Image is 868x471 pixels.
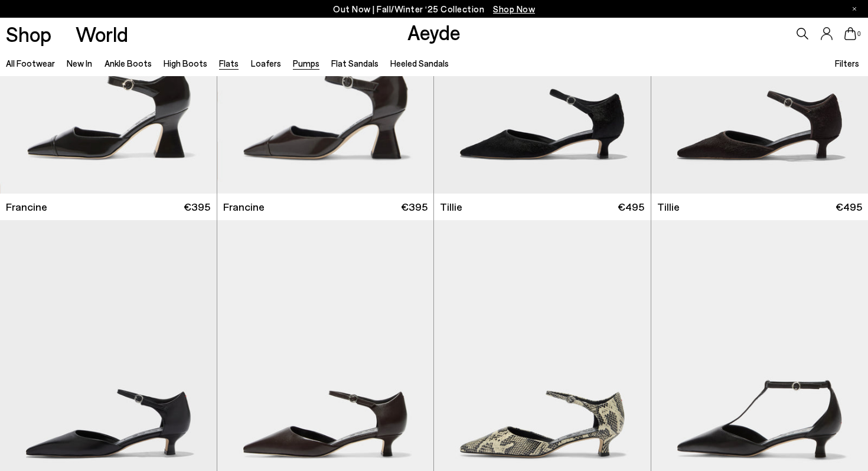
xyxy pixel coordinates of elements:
span: Filters [835,58,859,68]
a: Loafers [251,58,281,68]
a: Heeled Sandals [390,58,449,68]
span: Francine [6,199,47,214]
a: Ankle Boots [105,58,152,68]
a: All Footwear [6,58,55,68]
span: Francine [223,199,265,214]
span: 0 [856,31,862,37]
span: €495 [618,199,644,214]
a: New In [67,58,92,68]
span: €395 [401,199,428,214]
p: Out Now | Fall/Winter ‘25 Collection [333,2,535,17]
span: Navigate to /collections/new-in [493,4,535,14]
span: €395 [184,199,210,214]
a: Francine €395 [217,194,434,220]
span: €495 [836,199,862,214]
a: 0 [844,27,856,40]
a: Shop [6,24,51,44]
span: Tillie [657,199,680,214]
a: Flats [219,58,239,68]
span: Tillie [440,199,462,214]
a: Flat Sandals [331,58,378,68]
a: World [76,24,128,44]
a: Aeyde [407,19,461,44]
a: Tillie €495 [434,194,651,220]
a: High Boots [164,58,207,68]
a: Pumps [293,58,319,68]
